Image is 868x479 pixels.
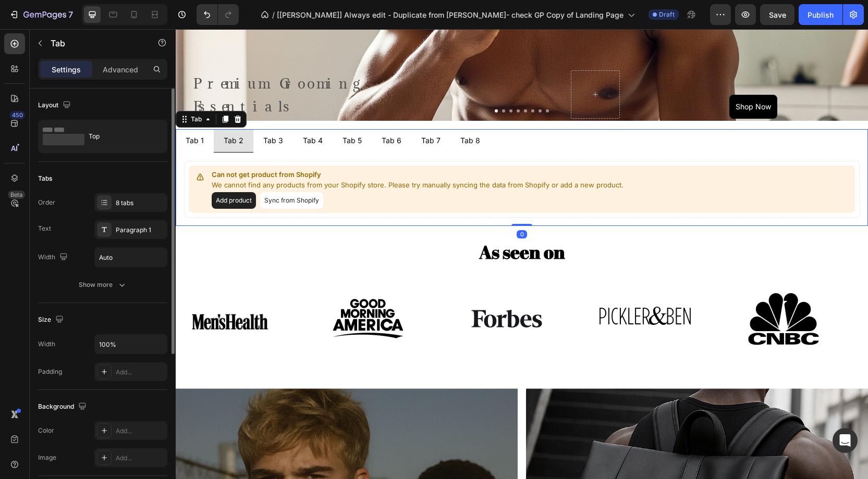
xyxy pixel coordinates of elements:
img: [object Object] [569,250,647,329]
div: Width [38,339,55,349]
div: Order [38,198,55,207]
button: Dot [319,80,322,83]
div: Tab 3 [86,104,109,119]
p: Advanced [103,64,138,75]
div: Tab 5 [165,104,188,119]
div: Color [38,426,54,435]
button: Add product [36,163,80,180]
div: Width [38,250,70,264]
button: Dot [348,80,351,83]
div: Top [89,124,152,148]
div: Paragraph 1 [116,225,165,235]
p: Settings [52,64,81,75]
div: Text [38,224,51,233]
div: Tab [13,85,28,95]
div: Tab 1 [8,104,30,119]
button: Dot [356,80,359,83]
img: [object Object] [416,236,523,343]
div: Tabs [38,174,52,183]
button: 7 [4,4,78,25]
div: 0 [341,201,351,209]
div: Tab 2 [46,104,69,119]
button: <p>Shop Now</p> [554,66,602,90]
img: [object Object] [292,250,370,329]
div: Tab 8 [283,104,306,119]
div: Add... [116,453,165,463]
img: [object Object] [15,250,93,329]
div: Show more [79,280,127,290]
button: Dot [341,80,344,83]
div: 450 [10,111,25,119]
div: Add... [116,368,165,377]
div: Undo/Redo [197,4,239,25]
span: / [272,9,275,20]
div: Tab 6 [204,104,227,119]
button: Save [760,4,794,25]
span: Save [769,10,786,19]
div: Publish [808,9,834,20]
button: Dot [370,80,373,83]
button: Sync from Shopify [84,163,148,180]
div: Add... [116,426,165,436]
button: Dot [334,80,337,83]
div: Tab 4 [126,104,149,119]
p: Tab [51,37,139,49]
span: Draft [659,10,675,19]
button: Publish [799,4,842,25]
div: Background [38,400,89,414]
div: Beta [8,191,25,199]
input: Auto [95,335,167,354]
span: [[PERSON_NAME]] Always edit - Duplicate from [PERSON_NAME]- check GP Copy of Landing Page [277,9,624,20]
p: 7 [68,8,73,21]
div: Layout [38,98,73,112]
div: Open Intercom Messenger [833,428,858,453]
div: Tab 7 [244,104,266,119]
p: We cannot find any products from your Shopify store. Please try manually syncing the data from Sh... [36,151,450,161]
div: Image [38,453,56,462]
p: Shop Now [560,72,595,83]
button: Dot [326,80,329,83]
button: Dot [363,80,366,83]
div: Size [38,313,66,327]
iframe: To enrich screen reader interactions, please activate Accessibility in Grammarly extension settings [176,29,868,479]
p: Can not get product from Shopify [36,141,450,151]
div: 8 tabs [116,198,165,208]
button: Show more [38,275,167,294]
input: Auto [95,248,167,267]
img: [object Object] [153,250,231,329]
div: Padding [38,367,62,376]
